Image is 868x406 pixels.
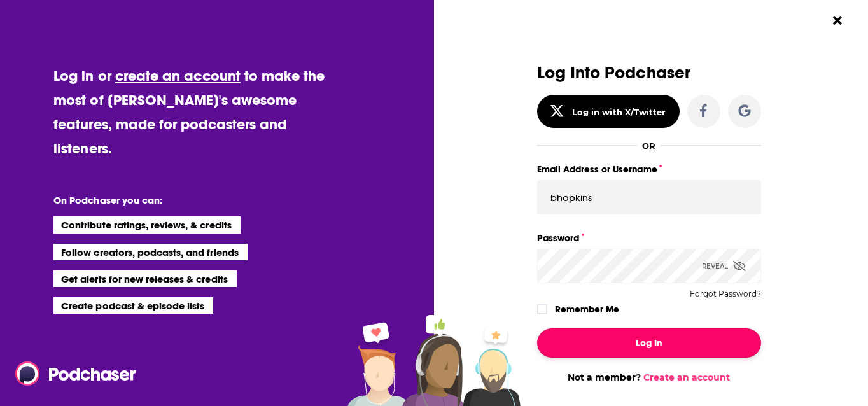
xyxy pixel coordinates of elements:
li: Contribute ratings, reviews, & credits [53,216,241,233]
button: Close Button [825,8,850,32]
a: Podchaser - Follow, Share and Rate Podcasts [15,361,127,386]
button: Log in with X/Twitter [537,95,680,128]
a: Create an account [643,372,730,383]
label: Remember Me [555,301,619,318]
div: Not a member? [537,372,761,383]
img: Podchaser - Follow, Share and Rate Podcasts [15,361,137,386]
div: OR [642,141,655,151]
label: Password [537,230,761,246]
div: Log in with X/Twitter [572,107,666,117]
label: Email Address or Username [537,161,761,178]
h3: Log Into Podchaser [537,64,761,82]
div: Reveal [702,249,746,283]
li: Get alerts for new releases & credits [53,270,236,287]
input: Email Address or Username [537,180,761,214]
button: Log In [537,328,761,358]
li: On Podchaser you can: [53,194,308,206]
a: create an account [115,67,241,85]
button: Forgot Password? [690,290,761,298]
li: Follow creators, podcasts, and friends [53,244,248,260]
li: Create podcast & episode lists [53,297,213,314]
